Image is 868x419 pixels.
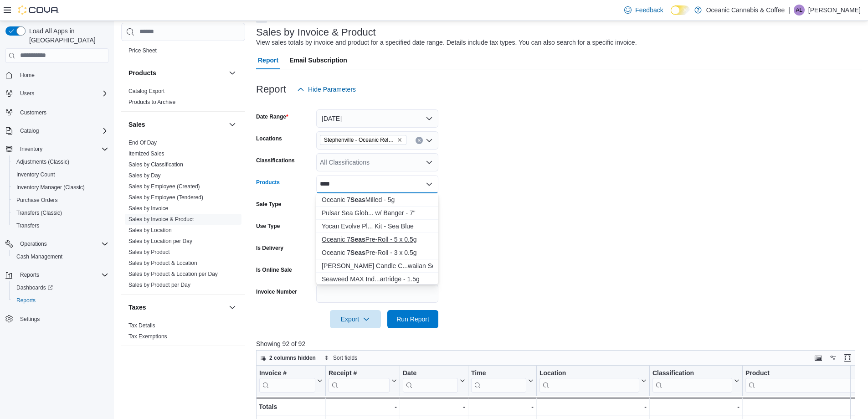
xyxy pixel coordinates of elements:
span: Inventory [20,145,42,153]
span: Dashboards [16,284,53,291]
span: Settings [16,313,108,325]
div: Receipt # [329,369,390,378]
a: Settings [16,314,43,325]
p: | [788,5,790,16]
a: Home [16,70,38,81]
span: Dashboards [13,282,108,293]
a: Sales by Product & Location [128,260,197,266]
button: Products [227,67,238,78]
strong: Seas [350,236,365,243]
div: Date [403,369,458,378]
a: Sales by Invoice [128,205,168,212]
div: Receipt # URL [329,369,390,393]
button: Products [128,68,225,78]
span: Sales by Product [128,248,170,256]
span: End Of Day [128,139,157,146]
a: End Of Day [128,140,157,146]
button: Hide Parameters [293,80,360,98]
div: [PERSON_NAME] Candle C...waiian Sea Salt [322,261,433,270]
span: Users [20,90,34,97]
a: Inventory Manager (Classic) [13,182,88,193]
span: Report [258,51,278,69]
h3: Taxes [128,303,146,312]
div: Products [121,86,245,111]
button: Run Report [387,310,438,328]
a: Sales by Day [128,172,161,179]
a: Catalog Export [128,88,164,94]
div: Pricing [121,45,245,60]
div: - [539,401,647,412]
span: Operations [16,238,108,249]
h3: Products [128,68,156,78]
span: Settings [20,316,40,323]
button: Enter fullscreen [842,352,853,363]
span: Run Report [396,315,429,324]
a: Itemized Sales [128,150,164,157]
button: Purchase Orders [9,194,112,207]
div: Seaweed MAX Ind...artridge - 1.5g [322,274,433,284]
button: Invoice # [259,369,323,393]
a: Dashboards [9,281,112,294]
button: Sales [128,120,225,129]
label: Classifications [256,157,295,164]
div: Taxes [121,320,245,346]
span: Sales by Invoice & Product [128,216,194,223]
button: Yocan Evolve Plus XL Vaporizer Kit - Sea Blue [316,220,438,233]
label: Is Delivery [256,244,283,252]
span: Tax Exemptions [128,333,167,340]
div: Date [403,369,458,393]
span: Customers [16,106,108,118]
div: Pulsar Sea Glob... w/ Banger - 7" [322,208,433,217]
a: Inventory Count [13,169,59,180]
button: Location [539,369,647,393]
button: Transfers [9,219,112,232]
a: Transfers [13,220,43,231]
span: Sales by Employee (Created) [128,183,200,190]
span: Email Subscription [289,51,347,69]
a: Sales by Product [128,249,170,255]
span: Sales by Product & Location [128,259,197,267]
span: Catalog [20,127,39,134]
span: Transfers (Classic) [16,209,62,217]
label: Sale Type [256,201,281,208]
button: Adjustments (Classic) [9,155,112,168]
span: Feedback [635,5,663,15]
div: Location [539,369,639,393]
span: Home [20,72,35,79]
span: Sales by Location [128,227,172,234]
span: Transfers [13,220,108,231]
span: Stephenville - Oceanic Releaf [320,135,406,145]
a: Sales by Classification [128,161,183,168]
span: Sales by Location per Day [128,238,192,245]
button: Transfers (Classic) [9,207,112,219]
span: Stephenville - Oceanic Releaf [324,135,395,145]
a: Sales by Location per Day [128,238,192,244]
button: Open list of options [426,137,433,144]
button: Taxes [128,303,225,312]
a: Tax Details [128,322,155,329]
button: Classification [652,369,740,393]
h3: Report [256,84,286,95]
label: Date Range [256,113,288,120]
img: Cova [18,5,59,15]
button: Oceanic 7 Seas Pre-Roll - 3 x 0.5g [316,246,438,259]
p: [PERSON_NAME] [808,5,861,16]
button: Reports [16,269,43,280]
span: Inventory [16,144,108,155]
span: Adjustments (Classic) [13,156,108,167]
span: Reports [13,295,108,306]
div: Classification [652,369,732,378]
button: Close list of options [426,181,433,188]
a: Sales by Product per Day [128,282,190,288]
span: Customers [20,109,46,116]
div: Anna LeRoux [794,5,805,16]
span: Transfers [16,222,39,229]
span: Purchase Orders [16,197,58,204]
a: Purchase Orders [13,195,62,206]
button: Display options [827,352,838,363]
span: Sales by Classification [128,161,183,168]
span: Catalog Export [128,88,164,95]
div: Time [471,369,526,393]
button: Operations [2,238,112,250]
div: Location [539,369,639,378]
